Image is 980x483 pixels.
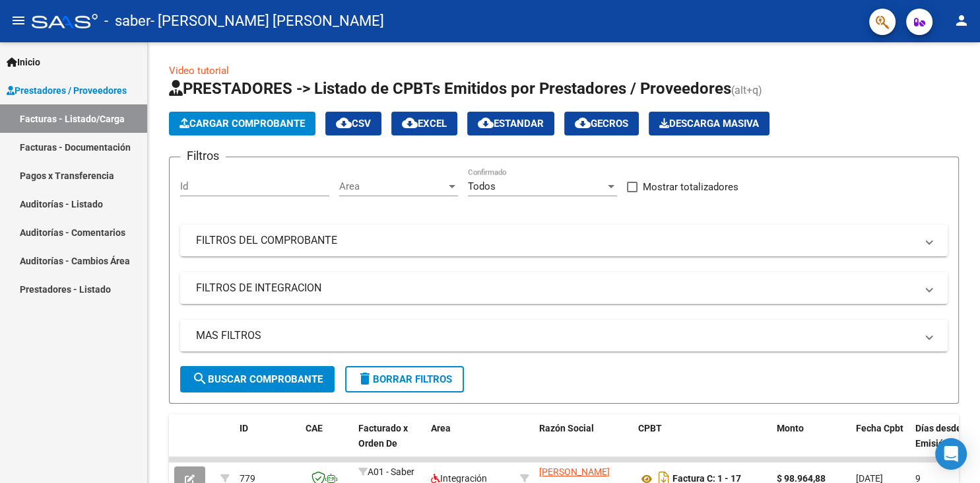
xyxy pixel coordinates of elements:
mat-panel-title: MAS FILTROS [196,328,916,343]
span: Fecha Cpbt [856,423,903,433]
mat-icon: cloud_download [336,115,352,131]
mat-icon: cloud_download [478,115,494,131]
span: Prestadores / Proveedores [7,83,127,98]
span: Area [431,423,451,433]
span: Estandar [478,118,544,130]
span: - saber [104,7,150,36]
datatable-header-cell: Monto [771,414,851,472]
span: Todos [468,180,496,192]
button: EXCEL [391,112,457,135]
button: Borrar Filtros [345,366,464,392]
app-download-masive: Descarga masiva de comprobantes (adjuntos) [649,112,769,135]
span: CAE [306,423,323,433]
mat-icon: search [192,371,208,387]
span: CSV [336,118,371,130]
mat-panel-title: FILTROS DE INTEGRACION [196,281,916,295]
span: Inicio [7,55,40,69]
datatable-header-cell: ID [234,414,300,472]
span: ID [240,423,248,433]
span: CPBT [638,423,662,433]
span: Area [339,180,446,192]
mat-icon: cloud_download [402,115,418,131]
mat-icon: person [954,13,969,28]
span: Razón Social [539,423,594,433]
mat-icon: delete [357,371,373,387]
span: Días desde Emisión [915,423,962,449]
mat-expansion-panel-header: FILTROS DEL COMPROBANTE [180,225,948,256]
mat-expansion-panel-header: FILTROS DE INTEGRACION [180,272,948,304]
datatable-header-cell: CAE [300,414,353,472]
datatable-header-cell: CPBT [633,414,771,472]
span: Mostrar totalizadores [643,179,738,195]
button: Buscar Comprobante [180,366,335,392]
button: Descarga Masiva [649,112,769,135]
span: Buscar Comprobante [192,373,323,385]
span: PRESTADORES -> Listado de CPBTs Emitidos por Prestadores / Proveedores [169,79,731,98]
div: Open Intercom Messenger [935,438,967,470]
a: Video tutorial [169,65,229,77]
span: Monto [777,423,804,433]
datatable-header-cell: Fecha Cpbt [851,414,910,472]
span: (alt+q) [731,84,762,96]
datatable-header-cell: Area [426,414,515,472]
mat-expansion-panel-header: MAS FILTROS [180,320,948,352]
button: Gecros [564,112,639,135]
span: EXCEL [402,118,447,130]
mat-icon: cloud_download [575,115,591,131]
button: Estandar [467,112,554,135]
datatable-header-cell: Razón Social [534,414,633,472]
h3: Filtros [180,147,226,165]
datatable-header-cell: Facturado x Orden De [353,414,426,472]
span: Cargar Comprobante [180,118,305,130]
button: Cargar Comprobante [169,112,315,135]
span: Borrar Filtros [357,373,452,385]
span: Gecros [575,118,628,130]
span: - [PERSON_NAME] [PERSON_NAME] [150,7,384,36]
mat-panel-title: FILTROS DEL COMPROBANTE [196,233,916,248]
span: Facturado x Orden De [358,423,408,449]
button: CSV [325,112,381,135]
datatable-header-cell: Días desde Emisión [910,414,969,472]
mat-icon: menu [11,13,26,28]
span: Descarga Masiva [659,118,759,130]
